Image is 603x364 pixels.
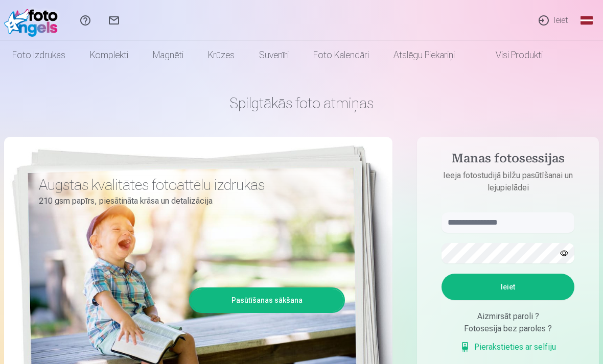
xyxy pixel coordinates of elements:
h1: Spilgtākās foto atmiņas [4,94,599,112]
p: 210 gsm papīrs, piesātināta krāsa un detalizācija [39,194,337,208]
a: Magnēti [141,41,196,69]
div: Aizmirsāt paroli ? [442,310,574,323]
h4: Manas fotosessijas [431,151,585,169]
a: Foto kalendāri [301,41,381,69]
div: Fotosesija bez paroles ? [442,323,574,335]
button: Ieiet [442,274,574,300]
h3: Augstas kvalitātes fotoattēlu izdrukas [39,176,337,194]
p: Ieeja fotostudijā bilžu pasūtīšanai un lejupielādei [431,169,585,194]
a: Komplekti [78,41,141,69]
a: Suvenīri [247,41,301,69]
img: /fa1 [4,4,63,37]
a: Pasūtīšanas sākšana [191,289,343,311]
a: Krūzes [196,41,247,69]
a: Atslēgu piekariņi [381,41,467,69]
a: Pierakstieties ar selfiju [460,341,556,353]
a: Visi produkti [467,41,555,69]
